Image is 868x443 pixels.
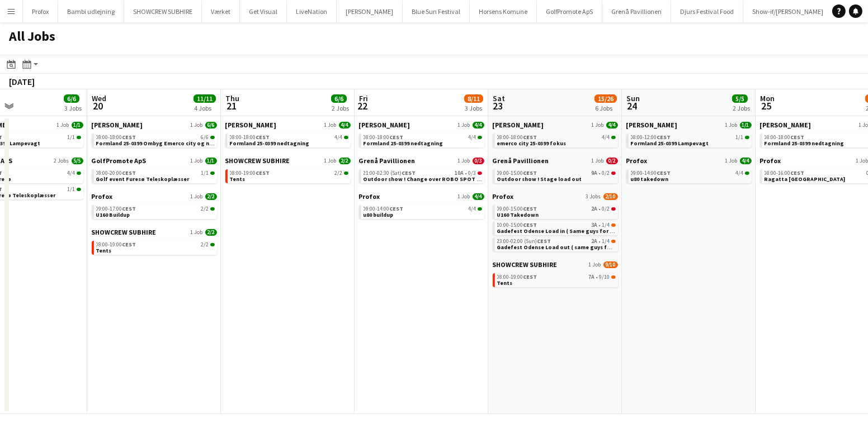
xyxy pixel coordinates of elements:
[537,1,602,22] button: GolfPromote ApS
[124,1,202,22] button: SHOWCREW SUBHIRE
[602,1,671,22] button: Grenå Pavillionen
[470,1,537,22] button: Horsens Komune
[23,1,58,22] button: Profox
[743,1,833,22] button: Show-if/[PERSON_NAME]
[403,1,470,22] button: Blue Sun Festival
[58,1,124,22] button: Bambi udlejning
[287,1,337,22] button: LiveNation
[9,76,35,87] div: [DATE]
[202,1,240,22] button: Værket
[671,1,743,22] button: Djurs Festival Food
[240,1,287,22] button: Get Visual
[337,1,403,22] button: [PERSON_NAME]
